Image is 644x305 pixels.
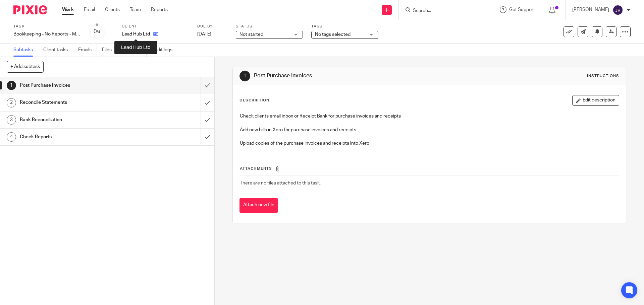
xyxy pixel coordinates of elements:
[240,181,321,185] span: There are no files attached to this task.
[122,44,147,57] a: Notes (0)
[311,24,378,29] label: Tags
[122,31,150,37] p: Lead Hub Ltd
[254,72,444,79] h1: Post Purchase Invoices
[151,6,168,13] a: Reports
[612,5,623,15] img: svg%3E
[13,44,38,57] a: Subtasks
[240,167,272,170] span: Attachments
[240,127,619,133] p: Add new bills in Xero for purchase invoices and receipts
[102,44,117,57] a: Files
[122,24,189,29] label: Client
[130,6,141,13] a: Team
[78,44,97,57] a: Emails
[13,31,80,37] div: Bookkeeping - No Reports - Monthly
[197,32,211,36] span: [DATE]
[412,8,473,14] input: Search
[7,61,44,72] button: + Add subtask
[240,140,619,147] p: Upload copies of the purchase invoices and receipts into Xero
[509,7,535,12] span: Get Support
[7,98,16,107] div: 2
[7,132,16,142] div: 4
[239,71,250,81] div: 1
[7,115,16,125] div: 3
[84,6,95,13] a: Email
[572,6,609,13] p: [PERSON_NAME]
[239,98,269,103] p: Description
[240,113,619,120] p: Check clients email inbox or Receipt Bank for purchase invoices and receipts
[7,81,16,90] div: 1
[236,24,303,29] label: Status
[20,132,136,142] h1: Check Reports
[239,32,263,37] span: Not started
[13,24,80,29] label: Task
[105,6,120,13] a: Clients
[152,44,177,57] a: Audit logs
[43,44,73,57] a: Client tasks
[239,198,278,213] button: Attach new file
[20,97,136,107] h1: Reconcile Statements
[315,32,351,37] span: No tags selected
[197,24,227,29] label: Due by
[97,30,100,34] small: /4
[20,80,136,90] h1: Post Purchase Invoices
[13,5,47,14] img: Pixie
[94,28,100,35] div: 0
[20,115,136,125] h1: Bank Reconciliation
[62,6,74,13] a: Work
[572,95,619,106] button: Edit description
[587,73,619,79] div: Instructions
